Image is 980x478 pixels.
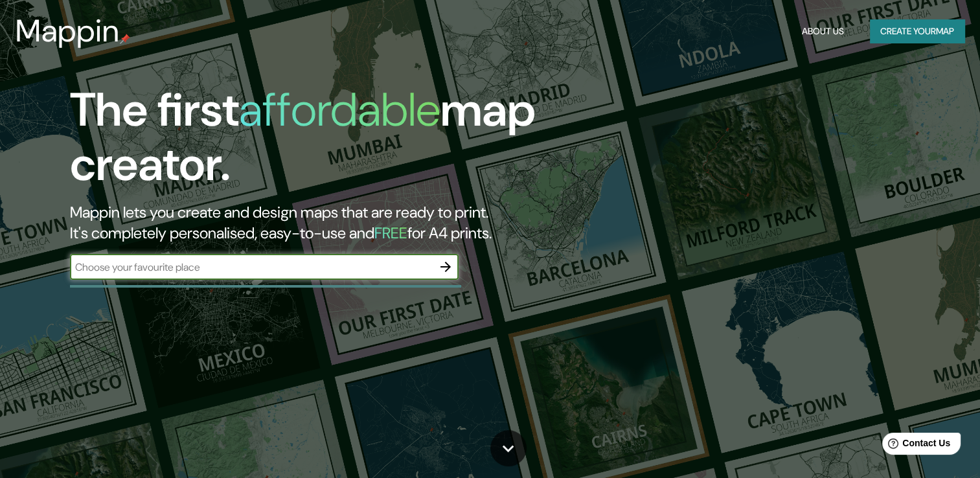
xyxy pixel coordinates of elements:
[239,80,440,140] h1: affordable
[870,19,964,43] button: Create yourmap
[16,13,120,49] h3: Mappin
[865,427,966,464] iframe: Help widget launcher
[70,202,560,244] h2: Mappin lets you create and design maps that are ready to print. It's completely personalised, eas...
[120,34,130,44] img: mappin-pin
[70,83,560,202] h1: The first map creator.
[70,260,433,275] input: Choose your favourite place
[797,19,849,43] button: About Us
[374,223,407,243] h5: FREE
